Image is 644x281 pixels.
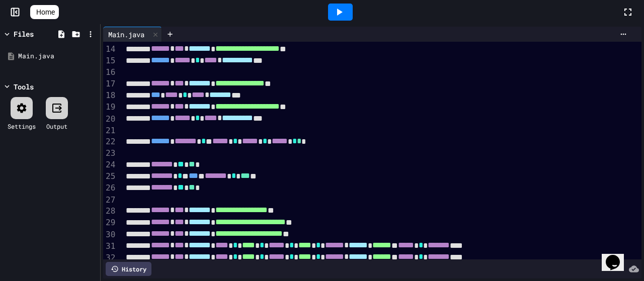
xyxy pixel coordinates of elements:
[8,122,36,131] div: Settings
[602,241,634,271] iframe: chat widget
[103,78,117,90] div: 17
[103,125,117,136] div: 21
[103,229,117,241] div: 30
[103,171,117,182] div: 25
[14,29,34,39] div: Files
[103,114,117,125] div: 20
[103,44,117,55] div: 14
[103,206,117,217] div: 28
[103,136,117,148] div: 22
[103,159,117,171] div: 24
[103,182,117,194] div: 26
[103,29,149,40] div: Main.java
[103,90,117,102] div: 18
[103,195,117,206] div: 27
[103,27,162,42] div: Main.java
[106,262,151,276] div: History
[103,102,117,113] div: 19
[36,7,55,17] span: Home
[103,148,117,159] div: 23
[103,217,117,229] div: 29
[46,122,67,131] div: Output
[103,241,117,252] div: 31
[30,5,59,19] a: Home
[103,67,117,78] div: 16
[18,51,97,61] div: Main.java
[103,55,117,67] div: 15
[103,252,117,264] div: 32
[14,81,34,92] div: Tools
